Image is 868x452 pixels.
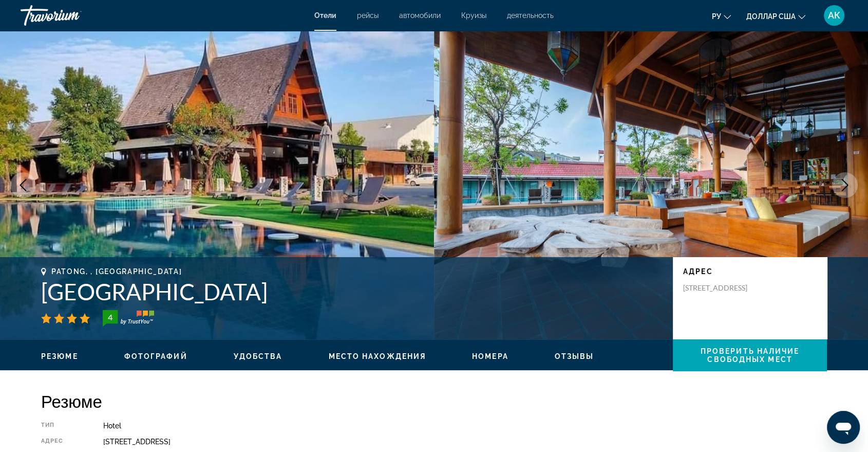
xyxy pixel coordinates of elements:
[41,278,663,305] h1: [GEOGRAPHIC_DATA]
[357,11,379,20] a: рейсы
[124,352,187,360] span: Фотографий
[821,5,847,26] button: Меню пользователя
[555,352,594,360] span: Отзывы
[746,12,796,21] font: доллар США
[103,310,154,327] img: trustyou-badge-hor.svg
[314,11,336,20] a: Отели
[51,267,182,276] span: Patong, , [GEOGRAPHIC_DATA]
[41,438,78,446] div: адрес
[701,347,800,364] span: Проверить наличие свободных мест
[712,12,721,21] font: ру
[507,11,554,20] a: деятельность
[100,311,120,323] div: 4
[41,422,78,430] div: Тип
[124,352,187,361] button: Фотографий
[103,438,827,446] div: [STREET_ADDRESS]
[472,352,508,361] button: Номера
[555,352,594,361] button: Отзывы
[41,352,78,360] span: Резюме
[461,11,486,20] a: Круизы
[673,339,827,371] button: Проверить наличие свободных мест
[328,352,426,360] span: Место нахождения
[21,2,123,29] a: Травориум
[683,283,765,293] p: [STREET_ADDRESS]
[472,352,508,360] span: Номера
[328,352,426,361] button: Место нахождения
[10,172,36,198] button: Previous image
[827,411,860,444] iframe: Кнопка запуска окна обмена сообщениями
[41,391,827,411] h2: Резюме
[234,352,282,360] span: Удобства
[399,11,441,20] a: автомобили
[103,422,827,430] div: Hotel
[828,10,840,21] font: АК
[832,172,858,198] button: Next image
[712,9,731,24] button: Изменить язык
[746,9,805,24] button: Изменить валюту
[41,352,78,361] button: Резюме
[234,352,282,361] button: Удобства
[683,267,817,276] p: адрес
